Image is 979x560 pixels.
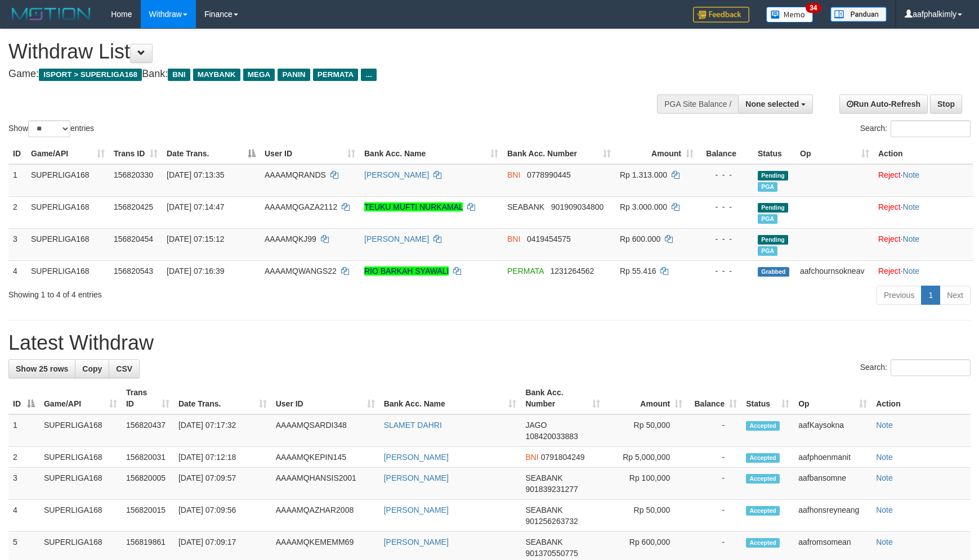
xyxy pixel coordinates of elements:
a: Note [876,473,893,482]
span: PANIN [278,69,310,81]
td: 156820031 [122,447,174,468]
a: Next [940,286,971,305]
a: Reject [878,234,901,243]
span: AAAAMQRANDS [265,170,326,179]
td: AAAAMQAZHAR2008 [271,500,379,532]
td: SUPERLIGA168 [26,164,109,197]
th: Op: activate to sort column ascending [795,143,874,164]
th: Bank Acc. Name: activate to sort column ascending [360,143,503,164]
label: Show entries [8,120,94,137]
th: User ID: activate to sort column ascending [271,382,379,414]
button: None selected [738,94,813,114]
td: AAAAMQKEPIN145 [271,447,379,468]
td: - [687,468,741,500]
th: Op: activate to sort column ascending [794,382,871,414]
a: Previous [877,286,922,305]
span: Rp 1.313.000 [620,170,667,179]
td: SUPERLIGA168 [39,468,122,500]
th: Trans ID: activate to sort column ascending [122,382,174,414]
th: Game/API: activate to sort column ascending [26,143,109,164]
span: SEABANK [525,538,562,547]
span: JAGO [525,421,547,430]
h1: Latest Withdraw [8,332,971,354]
td: 1 [8,414,39,447]
span: Copy 901909034800 to clipboard [551,202,604,211]
th: Balance: activate to sort column ascending [687,382,741,414]
span: [DATE] 07:14:47 [167,202,224,211]
a: Note [876,505,893,514]
span: [DATE] 07:15:12 [167,234,224,243]
td: 4 [8,500,39,532]
a: [PERSON_NAME] [384,505,449,514]
td: aafphoenmanit [794,447,871,468]
a: Note [903,267,920,276]
a: CSV [109,359,140,378]
td: 156820437 [122,414,174,447]
span: MAYBANK [193,69,240,81]
td: · [874,164,973,197]
th: ID: activate to sort column descending [8,382,39,414]
div: - - - [703,201,749,213]
select: Showentries [28,120,70,137]
td: · [874,260,973,281]
th: User ID: activate to sort column ascending [260,143,360,164]
td: SUPERLIGA168 [39,414,122,447]
th: Bank Acc. Number: activate to sort column ascending [503,143,615,164]
td: [DATE] 07:09:57 [174,468,271,500]
span: BNI [168,69,190,81]
a: Note [876,421,893,430]
span: Accepted [746,421,780,431]
a: RIO BARKAH SYAWALI [364,267,449,276]
span: [DATE] 07:16:39 [167,267,224,276]
a: Show 25 rows [8,359,75,378]
td: Rp 100,000 [605,468,687,500]
span: [DATE] 07:13:35 [167,170,224,179]
span: 156820330 [114,170,153,179]
a: SLAMET DAHRI [384,421,442,430]
span: 34 [806,3,821,13]
th: Status [753,143,795,164]
th: ID [8,143,26,164]
span: BNI [507,170,520,179]
span: PERMATA [507,267,544,276]
td: AAAAMQHANSIS2001 [271,468,379,500]
td: aafbansomne [794,468,871,500]
span: 156820425 [114,202,153,211]
td: 2 [8,196,26,228]
span: Copy 901370550775 to clipboard [525,549,578,558]
td: 156820005 [122,468,174,500]
a: Run Auto-Refresh [839,94,928,114]
td: 4 [8,260,26,281]
th: Bank Acc. Number: activate to sort column ascending [521,382,605,414]
span: Rp 600.000 [620,234,660,243]
span: PERMATA [313,69,359,81]
td: SUPERLIGA168 [39,500,122,532]
a: [PERSON_NAME] [384,453,449,462]
a: TEUKU MUFTI NURKAMAL [364,202,463,211]
a: Note [876,453,893,462]
span: Copy 0791804249 to clipboard [541,453,585,462]
a: Reject [878,170,901,179]
span: Accepted [746,538,780,548]
td: SUPERLIGA168 [26,228,109,260]
a: [PERSON_NAME] [384,473,449,482]
td: SUPERLIGA168 [26,196,109,228]
td: · [874,228,973,260]
td: · [874,196,973,228]
a: Note [903,170,920,179]
td: Rp 50,000 [605,500,687,532]
td: AAAAMQSARDI348 [271,414,379,447]
td: aafKaysokna [794,414,871,447]
a: 1 [921,286,940,305]
span: Marked by aafphoenmanit [758,246,777,256]
span: MEGA [243,69,275,81]
h1: Withdraw List [8,40,641,63]
td: 3 [8,228,26,260]
div: - - - [703,265,749,277]
td: 3 [8,468,39,500]
span: Accepted [746,506,780,516]
td: [DATE] 07:09:56 [174,500,271,532]
span: Copy 108420033883 to clipboard [525,432,578,441]
span: SEABANK [507,202,544,211]
td: [DATE] 07:17:32 [174,414,271,447]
